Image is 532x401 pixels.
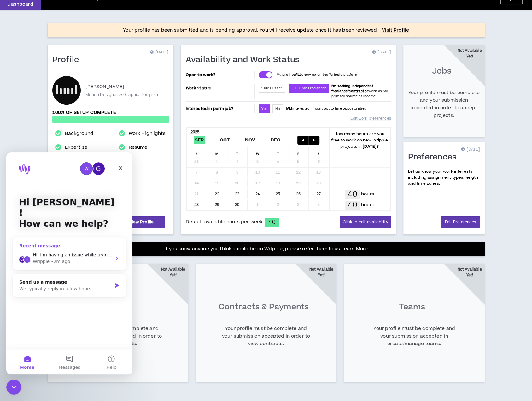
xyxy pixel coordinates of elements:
p: Let us know your work interests including assignment types, length and time zones. [408,169,480,187]
div: T [268,147,289,157]
p: [DATE] [372,49,391,56]
p: hours [361,201,374,208]
span: Side Hustler [261,86,282,91]
div: S [309,147,329,157]
p: Motion Designer & Graphic Designer [85,92,159,98]
a: Resume [129,144,148,151]
div: We typically reply in a few hours [13,133,105,140]
div: T [227,147,248,157]
div: W [248,147,268,157]
strong: WILL [294,72,302,77]
div: M [207,147,227,157]
a: Work Highlights [129,130,166,137]
p: Work Status [186,84,254,93]
h1: Availability and Work Status [186,55,304,65]
p: Open to work? [186,72,254,77]
p: 100% of setup complete [52,109,169,116]
span: work as my primary source of income [331,84,388,99]
div: Send us a message [13,127,105,133]
b: I'm seeking independent freelance/contractor [331,84,373,93]
button: Messages [42,197,84,222]
a: Learn More [342,246,368,252]
div: • 2m ago [44,106,64,113]
iframe: Intercom live chat [6,152,132,374]
span: Messages [52,213,74,217]
a: Expertise [65,144,87,151]
a: Edit work preferences [350,113,391,124]
button: Click to edit availability [340,216,391,228]
p: hours [361,191,374,198]
a: Edit Preferences [441,216,480,228]
b: [DATE] ? [363,144,379,149]
iframe: Intercom live chat [6,380,21,395]
a: Visit Profile [382,27,409,33]
span: Default available hours per week [186,218,262,225]
div: Close [108,10,120,21]
p: How many hours are you free to work on new Wripple projects in [329,131,390,150]
span: No [275,106,280,111]
a: Edit/View Profile [108,216,165,228]
div: S [187,147,207,157]
h1: Profile [52,55,84,65]
p: If you know anyone you think should be on Wripple, please refer them to us! [164,245,368,253]
p: [DATE] [461,147,480,153]
strong: AM [287,106,292,111]
div: Wripple [26,106,43,113]
span: Oct [219,136,231,144]
b: 2025 [190,129,200,135]
button: Help [84,197,126,222]
div: Hayden L. [52,76,81,105]
span: Sep [194,136,205,144]
p: Dashboard [7,1,33,8]
span: Yes [261,106,267,111]
a: Background [65,130,93,137]
span: Help [100,213,110,217]
div: F [288,147,309,157]
p: I interested in contract to hire opportunities [286,106,366,111]
span: Home [14,213,28,217]
span: Dec [269,136,282,144]
p: [DATE] [149,49,168,56]
p: My profile show up on the Wripple platform [276,72,358,77]
span: Nov [244,136,257,144]
div: Send us a messageWe typically reply in a few hours [6,121,120,145]
p: [PERSON_NAME] [85,83,125,91]
h1: Preferences [408,152,461,162]
p: Your profile has been submitted and is pending approval. You will receive update once it has been... [123,27,377,34]
p: Interested in perm job? [186,104,254,113]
